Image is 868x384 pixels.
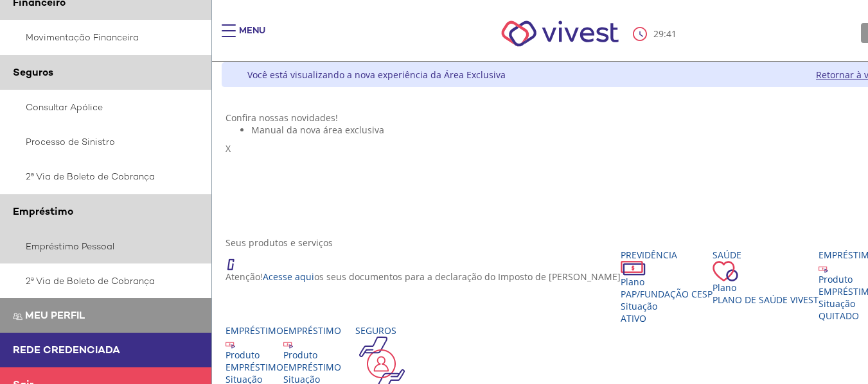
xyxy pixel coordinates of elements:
span: Ativo [621,312,646,324]
img: ico_emprestimo.svg [226,339,235,349]
div: Produto [226,349,283,361]
img: ico_emprestimo.svg [819,263,828,273]
span: PAP/Fundação CESP [621,288,713,300]
a: Acesse aqui [263,271,314,283]
div: Produto [283,349,355,361]
span: X [226,142,231,154]
span: Plano de Saúde VIVEST [713,294,819,306]
img: ico_coracao.png [713,261,738,281]
img: ico_atencao.png [226,249,247,271]
div: Menu [239,24,265,50]
div: Plano [713,281,819,294]
span: 29 [653,28,664,40]
span: Manual da nova área exclusiva [251,124,384,136]
img: Vivest [487,6,633,61]
div: EMPRÉSTIMO [226,361,283,373]
span: 41 [666,28,677,40]
span: Empréstimo [13,205,73,218]
img: Meu perfil [13,312,22,321]
img: ico_dinheiro.png [621,261,646,276]
span: Meu perfil [25,308,85,322]
div: : [633,27,679,41]
div: Situação [621,300,713,312]
span: QUITADO [819,310,859,322]
p: Atenção! os seus documentos para a declaração do Imposto de [PERSON_NAME] [226,271,621,283]
div: Plano [621,276,713,288]
img: ico_emprestimo.svg [283,339,293,349]
a: Saúde PlanoPlano de Saúde VIVEST [713,249,819,306]
span: Rede Credenciada [13,343,120,356]
div: Empréstimo [283,324,355,337]
div: Seguros [355,324,514,337]
span: Seguros [13,65,53,79]
div: Previdência [621,249,713,261]
div: Você está visualizando a nova experiência da Área Exclusiva [247,69,506,81]
div: Saúde [713,249,819,261]
div: EMPRÉSTIMO [283,361,355,373]
div: Empréstimo [226,324,283,337]
a: Previdência PlanoPAP/Fundação CESP SituaçãoAtivo [621,249,713,324]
